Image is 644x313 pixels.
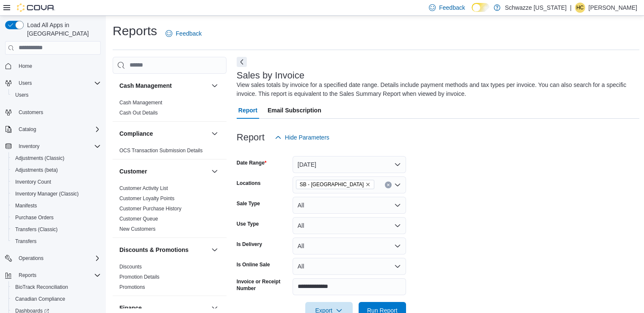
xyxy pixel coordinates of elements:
button: Users [15,78,35,88]
a: Canadian Compliance [12,294,69,304]
button: Cash Management [119,81,208,90]
span: Reports [19,272,36,279]
button: Manifests [8,200,104,212]
span: Reports [15,270,101,280]
span: Purchase Orders [15,214,54,221]
a: Inventory Manager (Classic) [12,189,82,199]
h3: Cash Management [119,81,172,90]
span: Transfers (Classic) [15,226,58,233]
button: Clear input [385,182,392,188]
span: Adjustments (beta) [15,167,58,173]
span: Customers [15,107,101,117]
span: Cash Out Details [119,109,158,116]
button: Reports [2,269,104,281]
span: Adjustments (beta) [12,165,101,175]
h3: Finance [119,304,142,312]
button: [DATE] [293,156,406,173]
span: Canadian Compliance [15,296,65,302]
button: Purchase Orders [8,212,104,224]
span: Home [15,61,101,71]
span: Inventory Count [12,177,101,187]
button: Adjustments (Classic) [8,152,104,164]
a: New Customers [119,226,155,232]
button: Users [8,89,104,101]
span: OCS Transaction Submission Details [119,147,203,154]
button: Users [2,77,104,89]
button: All [293,258,406,275]
button: Cash Management [210,81,220,91]
span: Operations [15,253,101,263]
span: Email Subscription [268,102,321,119]
img: Cova [17,3,55,12]
button: BioTrack Reconciliation [8,281,104,293]
button: Hide Parameters [271,129,333,146]
button: Transfers [8,235,104,247]
a: Customer Queue [119,216,158,222]
span: Transfers [15,238,36,245]
span: Manifests [15,202,37,209]
span: Discounts [119,263,142,270]
span: Canadian Compliance [12,294,101,304]
a: Purchase Orders [12,212,57,223]
a: Customer Loyalty Points [119,196,174,201]
label: Use Type [237,221,259,227]
button: Customer [210,166,220,176]
a: Customer Activity List [119,185,168,191]
span: Hide Parameters [285,133,329,142]
span: SB - Manitou Springs [296,180,374,189]
button: Customer [119,167,208,176]
div: Cash Management [113,98,227,121]
span: Adjustments (Classic) [12,153,101,163]
span: Inventory Count [15,179,51,185]
span: Inventory [19,143,39,150]
button: Operations [15,253,47,263]
span: Users [15,78,101,88]
span: Promotions [119,284,145,291]
span: Inventory [15,141,101,151]
span: Home [19,63,32,70]
button: Next [237,57,247,67]
h3: Discounts & Promotions [119,246,188,254]
input: Dark Mode [472,3,489,12]
button: Catalog [15,124,39,134]
button: Catalog [2,123,104,135]
span: Feedback [439,3,465,12]
span: Manifests [12,201,101,211]
button: Transfers (Classic) [8,224,104,235]
a: Customer Purchase History [119,206,182,212]
span: Transfers (Classic) [12,224,101,235]
a: OCS Transaction Submission Details [119,148,203,154]
button: All [293,238,406,254]
span: Inventory Manager (Classic) [15,190,79,197]
span: Purchase Orders [12,212,101,223]
span: BioTrack Reconciliation [12,282,101,292]
button: Inventory [15,141,43,151]
h3: Report [237,132,265,143]
span: Adjustments (Classic) [15,155,64,162]
span: SB - [GEOGRAPHIC_DATA] [300,180,364,189]
div: Holly Carpenter [575,3,585,13]
button: Home [2,60,104,72]
button: Discounts & Promotions [210,245,220,255]
span: Operations [19,255,44,262]
span: Customer Queue [119,215,158,222]
span: Report [238,102,257,119]
div: Compliance [113,145,227,159]
span: Load All Apps in [GEOGRAPHIC_DATA] [24,21,101,38]
span: HC [576,3,583,13]
button: Reports [15,270,40,280]
button: Inventory Count [8,176,104,188]
a: Cash Out Details [119,110,158,116]
button: Canadian Compliance [8,293,104,305]
span: Users [12,90,101,100]
a: Feedback [162,25,205,42]
span: Catalog [19,126,36,133]
p: [PERSON_NAME] [589,3,637,13]
label: Locations [237,180,261,187]
span: Users [15,92,28,98]
a: Manifests [12,201,40,211]
a: Customers [15,107,47,117]
span: Users [19,80,32,87]
a: Inventory Count [12,177,55,187]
